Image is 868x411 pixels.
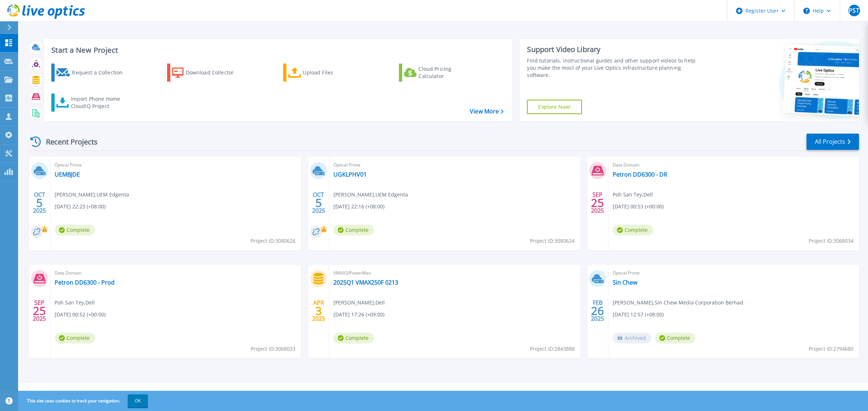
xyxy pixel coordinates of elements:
div: Support Video Library [527,45,702,54]
span: Data Domain [613,161,855,169]
span: [DATE] 22:16 (+08:00) [333,203,384,211]
a: Request a Collection [51,64,132,82]
div: Find tutorials, instructional guides and other support videos to help you make the most of your L... [527,57,702,79]
div: FEB 2025 [591,298,604,324]
a: Petron DD6300 - Prod [55,279,115,286]
span: 26 [591,308,604,314]
span: Complete [613,225,653,235]
span: Project ID: 2794680 [809,345,854,353]
a: View More [470,108,503,115]
div: Cloud Pricing Calculator [418,65,476,80]
span: Complete [333,333,374,343]
div: SEP 2025 [33,298,46,324]
div: Upload Files [303,65,361,80]
a: Explore Now! [527,100,582,114]
a: UGKLPHV01 [333,171,367,178]
span: [PERSON_NAME] , UEM Edgenta [333,191,408,199]
span: [DATE] 00:53 (+00:00) [613,203,664,211]
span: Project ID: 3068033 [251,345,295,353]
span: 5 [36,200,43,206]
a: Download Collector [167,64,248,82]
span: Project ID: 3080626 [251,237,295,245]
span: Complete [55,333,95,343]
span: [DATE] 12:57 (+08:00) [613,311,664,319]
div: OCT 2025 [312,190,325,216]
span: Optical Prime [333,161,575,169]
span: VMAX3/PowerMax [333,269,575,277]
span: Project ID: 2843888 [530,345,575,353]
span: Complete [55,225,95,235]
span: [PERSON_NAME] , Sin Chew Media Corporation Berhad [613,299,743,307]
span: Complete [333,225,374,235]
span: 3 [315,308,322,314]
span: [DATE] 17:26 (+09:00) [333,311,384,319]
span: Poh San Tey , Dell [613,191,653,199]
span: 25 [591,200,604,206]
a: 2025Q1 VMAX250F 0213 [333,279,398,286]
a: Upload Files [283,64,364,82]
a: Cloud Pricing Calculator [399,64,480,82]
span: Project ID: 3080624 [530,237,575,245]
span: 5 [315,200,322,206]
span: Optical Prime [613,269,855,277]
span: PST [849,8,859,13]
span: [PERSON_NAME] , UEM Edgenta [55,191,129,199]
a: Sin Chew [613,279,637,286]
span: Poh San Tey , Dell [55,299,95,307]
span: Complete [655,333,695,343]
div: APR 2025 [312,298,325,324]
span: This site uses cookies to track your navigation. [20,394,148,407]
h3: Start a New Project [51,46,503,54]
span: Optical Prime [55,161,297,169]
span: 25 [33,308,46,314]
a: UEMBJDE [55,171,80,178]
span: [DATE] 22:23 (+08:00) [55,203,106,211]
div: OCT 2025 [33,190,46,216]
span: Archived [613,333,651,343]
span: [DATE] 00:52 (+00:00) [55,311,106,319]
button: OK [128,394,148,407]
span: Project ID: 3068034 [809,237,854,245]
div: Download Collector [186,65,244,80]
div: Recent Projects [28,133,107,151]
div: Import Phone Home CloudIQ Project [71,95,127,110]
a: Petron DD6300 - DR [613,171,667,178]
div: Request a Collection [72,65,130,80]
span: [PERSON_NAME] , Dell [333,299,385,307]
span: Data Domain [55,269,297,277]
a: All Projects [807,134,859,150]
div: SEP 2025 [591,190,604,216]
